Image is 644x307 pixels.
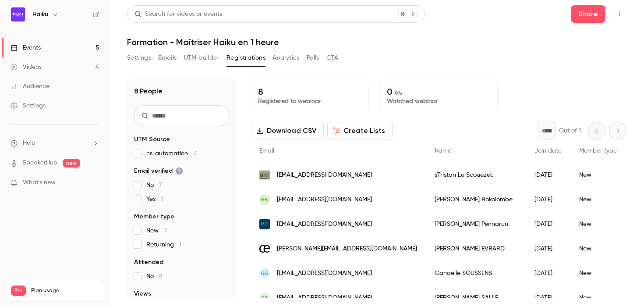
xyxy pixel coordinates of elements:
[179,242,181,248] span: 1
[327,122,393,139] button: Create Lists
[127,37,626,47] h1: Formation - Maîtriser Haiku en 1 heure
[88,179,99,187] iframe: Noticeable Trigger
[11,139,99,148] li: help-dropdown-opener
[11,82,50,91] div: Audience
[23,158,57,168] a: SpeakerHub
[11,7,25,21] img: Haiku
[326,51,338,65] button: CTA
[146,181,162,189] span: No
[570,212,626,236] div: New
[261,294,268,302] span: SS
[159,182,162,188] span: 7
[395,90,403,96] span: 0 %
[63,159,80,168] span: new
[127,51,151,65] button: Settings
[259,170,270,180] img: l80a.fr
[426,236,526,261] div: [PERSON_NAME] EVRARD
[134,289,151,298] span: Views
[277,220,372,229] span: [EMAIL_ADDRESS][DOMAIN_NAME]
[261,196,268,203] span: BB
[23,178,56,187] span: What's new
[277,293,372,303] span: [EMAIL_ADDRESS][DOMAIN_NAME]
[146,195,163,203] span: Yes
[11,43,41,52] div: Events
[134,258,163,267] span: Attended
[161,196,163,202] span: 1
[570,261,626,286] div: New
[387,86,490,97] p: 0
[277,244,417,253] span: [PERSON_NAME][EMAIL_ADDRESS][DOMAIN_NAME]
[426,187,526,212] div: [PERSON_NAME] Bokolombe
[11,286,26,296] span: Pro
[426,261,526,286] div: Ganaëlle SOUSSENS
[277,171,372,180] span: [EMAIL_ADDRESS][DOMAIN_NAME]
[193,150,196,157] span: 3
[534,148,562,154] span: Join date
[579,148,617,154] span: Member type
[277,195,372,204] span: [EMAIL_ADDRESS][DOMAIN_NAME]
[261,269,269,277] span: GS
[571,5,605,23] button: Share
[158,51,177,65] button: Emails
[258,97,361,106] p: Registered to webinar
[277,269,372,278] span: [EMAIL_ADDRESS][DOMAIN_NAME]
[258,86,361,97] p: 8
[259,219,270,229] img: iria-avocat.fr
[387,97,490,106] p: Watched webinar
[134,135,170,144] span: UTM Source
[526,236,570,261] div: [DATE]
[134,167,183,175] span: Email verified
[435,148,451,154] span: Name
[426,212,526,236] div: [PERSON_NAME] Pennarun
[570,163,626,187] div: New
[570,236,626,261] div: New
[272,51,300,65] button: Analytics
[146,149,196,158] span: hs_automation
[570,187,626,212] div: New
[146,272,163,281] span: No
[164,228,167,234] span: 7
[226,51,265,65] button: Registrations
[146,240,181,249] span: Returning
[134,86,163,96] h1: 8 People
[426,163,526,187] div: sTristan Le Scouëzec
[184,51,219,65] button: UTM builder
[526,187,570,212] div: [DATE]
[307,51,319,65] button: Polls
[32,10,48,19] h6: Haiku
[31,287,99,294] span: Plan usage
[526,163,570,187] div: [DATE]
[251,122,324,139] button: Download CSV
[134,212,174,221] span: Member type
[11,101,46,110] div: Settings
[559,126,581,135] p: Out of 1
[146,226,167,235] span: New
[259,148,274,154] span: Email
[159,273,163,279] span: 8
[526,212,570,236] div: [DATE]
[11,63,42,71] div: Videos
[134,10,222,19] div: Search for videos or events
[23,139,35,148] span: Help
[526,261,570,286] div: [DATE]
[259,243,270,254] img: cabinetevrard.com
